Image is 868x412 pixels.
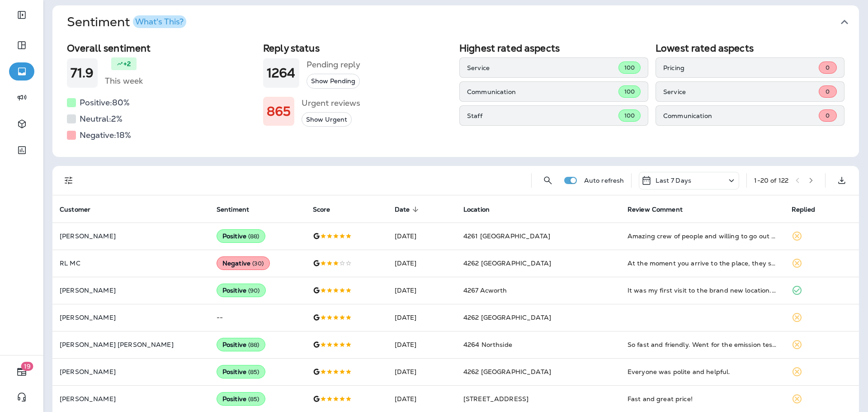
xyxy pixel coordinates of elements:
span: Customer [60,206,90,213]
div: Positive [217,392,265,406]
p: Auto refresh [584,177,624,184]
div: Positive [217,365,265,379]
p: +2 [123,59,131,68]
h5: Negative: 18 % [80,128,131,142]
button: Show Urgent [302,112,352,127]
p: [PERSON_NAME] [60,314,202,321]
span: Score [313,206,330,213]
button: Expand Sidebar [9,6,34,24]
div: Positive [217,338,265,351]
span: 4267 Acworth [463,286,507,294]
span: 0 [826,64,830,71]
span: ( 88 ) [248,341,259,349]
h2: Highest rated aspects [459,43,648,54]
h1: 865 [267,104,291,119]
h5: Urgent reviews [302,96,360,110]
p: [PERSON_NAME] [60,368,202,375]
div: SentimentWhat's This? [52,39,859,157]
span: Review Comment [627,206,683,213]
p: Pricing [663,64,819,71]
div: What's This? [135,18,184,26]
td: -- [209,304,306,331]
div: It was my first visit to the brand new location. Brian and the crew were on it! Got me in and out... [627,286,777,295]
div: Fast and great price! [627,394,777,403]
p: [PERSON_NAME] [60,232,202,240]
h1: Sentiment [67,14,186,30]
span: 100 [624,64,635,71]
span: Date [395,206,410,213]
p: Staff [467,112,618,119]
p: Communication [467,88,618,95]
h1: 71.9 [71,66,94,81]
div: Negative [217,256,270,270]
div: At the moment you arrive to the place, they start selling you everything… air filters light bulbs... [627,259,777,268]
span: ( 88 ) [248,232,259,240]
span: Sentiment [217,205,261,213]
p: [PERSON_NAME] [60,287,202,294]
p: Service [467,64,618,71]
span: Location [463,206,490,213]
span: Replied [792,206,815,213]
span: Review Comment [627,205,694,213]
h5: Neutral: 2 % [80,112,123,126]
button: SentimentWhat's This? [60,5,866,39]
span: 4262 [GEOGRAPHIC_DATA] [463,313,551,322]
button: Export as CSV [833,171,851,189]
span: Customer [60,205,102,213]
span: 4261 [GEOGRAPHIC_DATA] [463,232,550,240]
td: [DATE] [387,331,456,358]
span: Sentiment [217,206,249,213]
span: ( 90 ) [248,287,260,294]
div: So fast and friendly. Went for the emission test. And they even helped inflate my tires for free [627,340,777,349]
span: Location [463,205,501,213]
p: Last 7 Days [656,177,691,184]
span: [STREET_ADDRESS] [463,395,528,403]
span: Replied [792,205,827,213]
td: [DATE] [387,250,456,277]
p: [PERSON_NAME] [PERSON_NAME] [60,341,202,348]
h2: Overall sentiment [67,43,256,54]
p: Service [663,88,819,95]
div: Everyone was polite and helpful. [627,367,777,376]
td: [DATE] [387,304,456,331]
button: Search Reviews [539,171,557,189]
h5: This week [105,74,143,88]
span: 4264 Northside [463,341,512,349]
span: Date [395,205,422,213]
p: Communication [663,112,819,119]
td: [DATE] [387,358,456,385]
span: Score [313,205,342,213]
span: 100 [624,112,635,119]
h2: Lowest rated aspects [656,43,844,54]
span: 4262 [GEOGRAPHIC_DATA] [463,368,551,376]
div: Positive [217,284,266,297]
button: Filters [60,171,78,189]
span: ( 85 ) [248,368,259,376]
span: 4262 [GEOGRAPHIC_DATA] [463,259,551,267]
span: 100 [624,88,635,95]
td: [DATE] [387,223,456,250]
button: Show Pending [307,74,360,89]
div: 1 - 20 of 122 [754,177,788,184]
p: [PERSON_NAME] [60,395,202,403]
span: 0 [826,88,830,95]
span: ( 30 ) [252,260,264,267]
h5: Positive: 80 % [80,95,130,110]
button: What's This? [133,15,186,28]
span: 0 [826,112,830,119]
button: 19 [9,363,34,381]
div: Amazing crew of people and willing to go out of there way to help out [627,232,777,241]
div: Positive [217,229,265,243]
h1: 1264 [267,66,296,81]
h5: Pending reply [307,57,360,72]
span: ( 85 ) [248,395,259,403]
p: RL MC [60,260,202,267]
span: 19 [21,362,33,371]
td: [DATE] [387,277,456,304]
h2: Reply status [263,43,452,54]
